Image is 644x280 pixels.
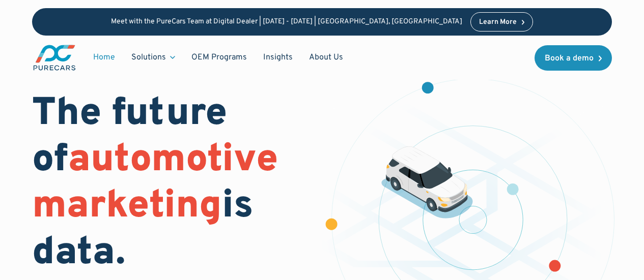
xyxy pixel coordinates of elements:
a: About Us [301,48,351,67]
div: Solutions [131,52,166,63]
a: Book a demo [535,45,612,71]
a: OEM Programs [183,48,255,67]
a: Learn More [470,12,534,32]
div: Solutions [123,48,183,67]
img: illustration of a vehicle [381,146,473,219]
p: Meet with the PureCars Team at Digital Dealer | [DATE] - [DATE] | [GEOGRAPHIC_DATA], [GEOGRAPHIC_... [111,18,462,26]
h1: The future of is data. [32,91,310,277]
div: Book a demo [545,54,594,63]
a: main [32,44,77,72]
a: Insights [255,48,301,67]
img: purecars logo [32,44,77,72]
a: Home [85,48,123,67]
div: Learn More [479,19,517,26]
span: automotive marketing [32,136,278,231]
